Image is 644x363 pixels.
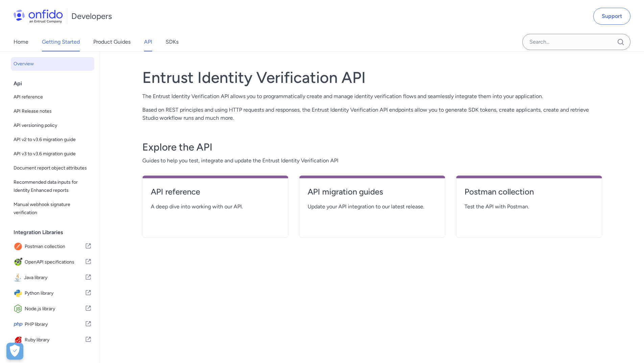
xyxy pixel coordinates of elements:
[25,242,85,251] span: Postman collection
[25,257,85,267] span: OpenAPI specifications
[14,226,97,239] div: Integration Libraries
[14,178,92,195] span: Recommended data inputs for Identity Enhanced reports
[11,301,94,316] a: IconNode.js libraryNode.js library
[11,255,94,270] a: IconOpenAPI specificationsOpenAPI specifications
[6,343,23,360] div: Cookie Preferences
[14,257,25,267] img: IconOpenAPI specifications
[24,273,85,282] span: Java library
[14,9,63,23] img: Onfido Logo
[166,32,178,51] a: SDKs
[593,8,630,25] a: Support
[142,68,602,87] h1: Entrust Identity Verification API
[11,90,94,104] a: API reference
[14,320,25,329] img: IconPHP library
[11,270,94,285] a: IconJava libraryJava library
[464,186,594,203] a: Postman collection
[14,242,25,251] img: IconPostman collection
[308,203,437,211] span: Update your API integration to our latest release.
[11,57,94,71] a: Overview
[14,335,25,345] img: IconRuby library
[6,343,23,360] button: Open Preferences
[11,286,94,301] a: IconPython libraryPython library
[14,107,92,115] span: API Release notes
[93,32,130,51] a: Product Guides
[14,136,92,144] span: API v2 to v3.6 migration guide
[151,186,280,203] a: API reference
[14,201,92,217] span: Manual webhook signature verification
[464,203,594,211] span: Test the API with Postman.
[71,11,112,22] h1: Developers
[11,133,94,146] a: API v2 to v3.6 migration guide
[11,161,94,175] a: Document report object attributes
[142,157,602,165] span: Guides to help you test, integrate and update the Entrust Identity Verification API
[11,317,94,332] a: IconPHP libraryPHP library
[142,140,602,154] h3: Explore the API
[14,304,25,314] img: IconNode.js library
[14,164,92,172] span: Document report object attributes
[14,150,92,158] span: API v3 to v3.6 migration guide
[14,93,92,101] span: API reference
[308,186,437,203] a: API migration guides
[11,333,94,347] a: IconRuby libraryRuby library
[14,289,25,298] img: IconPython library
[11,239,94,254] a: IconPostman collectionPostman collection
[11,176,94,197] a: Recommended data inputs for Identity Enhanced reports
[25,289,85,298] span: Python library
[11,119,94,132] a: API versioning policy
[42,32,80,51] a: Getting Started
[142,92,602,100] p: The Entrust Identity Verification API allows you to programmatically create and manage identity v...
[25,320,85,329] span: PHP library
[151,186,280,197] h4: API reference
[14,32,28,51] a: Home
[522,34,630,50] input: Onfido search input field
[144,32,152,51] a: API
[25,304,85,314] span: Node.js library
[25,335,85,345] span: Ruby library
[14,273,24,282] img: IconJava library
[14,121,92,130] span: API versioning policy
[308,186,437,197] h4: API migration guides
[11,105,94,118] a: API Release notes
[14,77,97,90] div: Api
[151,203,280,211] span: A deep dive into working with our API.
[142,106,602,122] p: Based on REST principles and using HTTP requests and responses, the Entrust Identity Verification...
[464,186,594,197] h4: Postman collection
[11,147,94,161] a: API v3 to v3.6 migration guide
[11,198,94,220] a: Manual webhook signature verification
[14,60,92,68] span: Overview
